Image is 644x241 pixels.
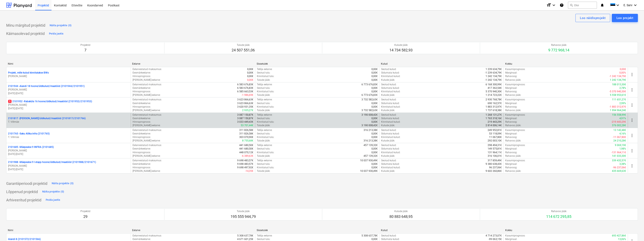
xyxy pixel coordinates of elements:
p: Kinnitatud kulud : [381,166,400,169]
p: 111 651,27€ [612,98,626,101]
p: 1 242 134,79€ [610,78,626,82]
div: Loo näidisprojekt [580,15,606,21]
div: Peida jaotis [49,31,63,36]
p: Kulude jääk : [381,78,395,82]
span: more_vert [630,133,634,138]
p: 457 139,32€ [363,144,377,147]
p: Kulude jääk : [381,139,395,142]
p: Seotud tulu : [257,117,270,120]
p: 3 623 866,63€ [237,98,253,101]
p: 0,00€ [371,105,377,109]
p: Seotud kulud : [381,98,396,101]
p: 1 268 131,27€ [486,113,502,117]
div: 2101685 -Mäepealse 9 INFRA (2101685)[PERSON_NAME][DATE]-[DATE] [8,145,129,156]
p: 2101952 - Rabaküla 16 hoone/üldkulud//maatööd (2101952//2101953) [8,100,92,103]
div: Sissetulek [256,62,377,65]
p: Kulude jääk : [381,109,395,112]
p: Projektid [80,43,90,47]
p: Tellija eelarve : [257,83,272,86]
p: Marginaal : [505,102,517,105]
p: 24 507 551,06 [232,48,255,53]
p: Eesmärkeelarve : [133,147,151,151]
div: Projekt, mille kulud kinnitatakse BWs[PERSON_NAME] [8,71,129,78]
p: Tellija eelarve : [257,144,272,147]
p: Sidumata kulud : [381,147,399,151]
p: 10 037 930,49€ [360,169,377,173]
p: Sidumata kulud : [381,86,399,90]
p: Kinnitatud kulud : [381,151,400,154]
p: Kinnitatud tulu : [257,105,274,109]
span: more_vert [630,118,634,123]
p: Käimasolevad projektid [6,31,45,36]
p: 10 037 930,49€ [360,159,377,162]
p: Seotud tulu : [257,86,270,90]
p: 0,00€ [371,117,377,120]
p: Hinnaprognoos : [133,151,151,154]
p: 3 732 582,63€ [361,98,377,101]
p: 0,00€ [371,71,377,75]
p: Rahavoog : [505,151,517,154]
p: 298 494,31€ [488,144,502,147]
p: 1 214 723,22€ [486,93,502,97]
p: -1 239 634,79€ [485,71,502,75]
p: 0,00€ [247,78,253,82]
i: format_size [546,3,551,8]
p: Tellija eelarve : [257,113,272,117]
p: Eelarvestatud maksumus : [133,144,162,147]
p: Minu märgitud projektid [6,23,45,28]
div: Peida jaotis [46,198,60,202]
p: 0,00€ [371,135,377,139]
p: Hinnaprognoos : [133,90,151,93]
p: [PERSON_NAME] [8,75,129,78]
p: Sidumata kulud : [381,71,399,75]
p: Seotud kulud : [381,83,396,86]
p: Marginaal : [505,71,517,75]
p: 7 [80,48,90,53]
p: Rahavoog : [505,120,517,124]
p: 6 585 663,53€ [237,90,253,93]
p: 6 168 300,99€ [486,83,502,86]
p: 2101765 - Saku Allika infra (2101765) [8,132,50,135]
p: 9 698 483,57€ [237,159,253,162]
p: 0,00€ [371,120,377,124]
p: [PERSON_NAME]-eelarve : [133,109,160,112]
p: 2 935,27€ [242,109,253,112]
div: 12101952 -Rabaküla 16 hoone/üldkulud//maatööd (2101952//2101953)[PERSON_NAME][DATE]-[DATE] [8,100,129,110]
i: keyboard_arrow_down [551,3,556,8]
p: [DATE] - [DATE] [8,92,129,95]
p: 1 737 618,38€ [486,109,502,112]
span: more_vert [630,103,634,108]
p: Sidumata kulud : [381,132,399,135]
p: Tulude jääk [232,43,255,47]
p: Hinnaprognoos : [133,75,151,78]
p: Kinnitatud kulud : [381,135,400,139]
p: Eelarvestatud maksumus : [133,83,162,86]
p: Kinnitatud kulud : [381,105,400,109]
p: 3 620 931,35€ [237,105,253,109]
p: Seotud tulu : [257,132,270,135]
p: T. Villmäe [8,120,129,124]
p: Tulude jääk : [257,154,270,158]
p: 3 087 150,87€ [237,117,253,120]
p: Tulude jääk : [257,139,270,142]
p: Eesmärkeelarve : [133,162,151,166]
p: 0,00€ [620,68,626,71]
p: -1 242 134,79€ [609,75,626,78]
p: 9 772 968,14 [548,48,569,53]
p: -1 242 134,79€ [485,78,502,82]
p: Kinnitatud kulud : [381,120,400,124]
p: Eesmärkeelarve : [133,132,151,135]
p: 1 994 964,24€ [610,109,626,112]
div: Kulud [381,62,502,65]
div: Eelarve [132,62,253,65]
p: 6 773 676,83€ [361,93,377,97]
p: 14 734 582,93 [389,48,413,53]
p: [PERSON_NAME]-eelarve : [133,169,160,173]
p: Rahavoo jääk : [505,78,521,82]
p: 3 732 582,63€ [361,109,377,112]
iframe: Chat Widget [623,221,644,241]
p: Tulude jääk : [257,93,270,97]
p: Rahavoo jääk : [505,93,521,97]
p: Kasumiprognoos : [505,144,525,147]
p: Eesmärkeelarve : [133,102,151,105]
